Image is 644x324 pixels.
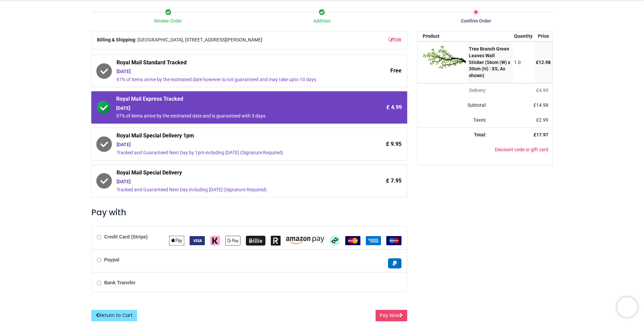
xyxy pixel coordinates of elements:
[117,132,345,141] span: Royal Mail Special Delivery 1pm
[536,117,548,123] span: £
[330,237,340,243] span: Afterpay Clearpay
[386,140,401,148] span: £ 9.95
[536,102,548,108] span: 14.98
[246,236,265,246] img: Billie
[418,113,490,128] td: Taxes:
[386,177,401,185] span: £ 7.95
[366,237,381,243] span: American Express
[617,297,637,317] iframe: Brevo live chat
[286,237,324,243] span: Amazon Pay
[104,257,119,262] b: Paypal
[386,104,402,111] span: £ 4.99
[423,46,466,69] img: 135yfsAAAAGSURBVAMA5iccQOjfOSIAAAAASUVORK5CYII=
[513,31,535,41] th: Quantity
[418,83,490,98] td: Delivery will be updated after choosing a new delivery method
[495,147,548,152] a: Discount code or gift card
[117,169,345,179] span: Royal Mail Special Delivery
[97,258,101,262] input: Paypal
[271,236,281,246] img: Revolut Pay
[418,98,490,113] td: Subtotal:
[91,207,407,218] h3: Pay with
[117,76,345,83] div: 97% of items arrive by the estimated date however is not guaranteed and may take upto 10 days
[117,187,345,193] div: Tracked and Guaranteed Next Day including [DATE] (Signature Required)
[169,236,184,246] img: Apple Pay
[386,236,401,245] img: Maestro
[225,236,240,246] img: Google Pay
[389,37,401,43] a: Edit
[245,18,399,25] div: Address
[225,237,240,243] span: Google Pay
[390,67,401,74] span: Free
[117,141,345,148] div: [DATE]
[286,237,324,244] img: Amazon Pay
[117,179,345,185] div: [DATE]
[536,88,548,93] span: £
[97,281,101,285] input: Bank Transfer
[376,310,407,321] button: Pay Now
[539,117,548,123] span: 2.99
[539,60,551,65] span: 12.98
[116,113,345,120] div: 97% of items arrive by the estimated date and is guaranteed with 3 days
[534,102,548,108] span: £
[117,59,345,68] span: Royal Mail Standard Tracked
[474,132,486,137] strong: Total:
[91,310,137,321] a: Return to Cart
[210,236,220,246] img: Klarna
[104,280,135,285] b: Bank Transfer
[386,237,401,243] span: Maestro
[104,234,148,239] b: Credit Card (Stripe)
[388,260,401,266] span: Paypal
[469,46,510,78] strong: Tree Branch Green Leaves Wall Sticker (56cm (W) x 30cm (H) : XS, As shown)
[330,235,340,246] img: Afterpay Clearpay
[418,31,468,41] th: Product
[388,258,401,268] img: Paypal
[190,236,205,245] img: VISA
[210,237,220,243] span: Klarna
[91,18,245,25] div: Review Order
[399,18,553,25] div: Confirm Order
[246,237,265,243] span: Billie
[534,132,548,137] strong: £
[97,37,136,42] b: Billing & Shipping:
[536,132,548,137] span: 17.97
[169,237,184,243] span: Apple Pay
[271,237,281,243] span: Revolut Pay
[117,150,345,156] div: Tracked and Guaranteed Next Day by 1pm including [DATE] (Signature Required)
[97,235,101,239] input: Credit Card (Stripe)
[536,60,551,65] span: £
[539,88,548,93] span: 4.99
[116,105,345,112] div: [DATE]
[190,237,205,243] span: VISA
[116,95,345,105] span: Royal Mail Express Tracked
[534,31,552,41] th: Price
[137,37,262,43] span: [GEOGRAPHIC_DATA], [STREET_ADDRESS][PERSON_NAME]
[514,59,533,66] div: 1.0
[366,236,381,245] img: American Express
[117,68,345,75] div: [DATE]
[345,236,360,245] img: MasterCard
[345,237,360,243] span: MasterCard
